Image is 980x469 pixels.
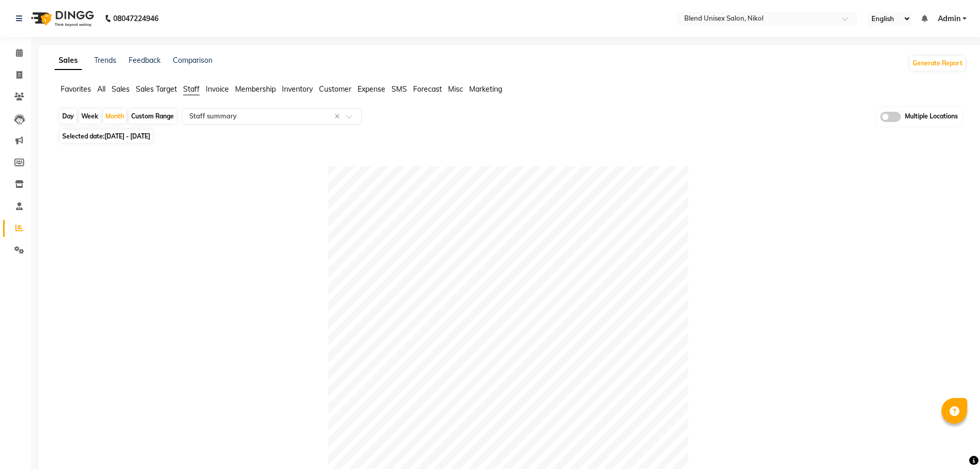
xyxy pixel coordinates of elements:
a: Sales [55,51,82,70]
span: Admin [938,13,960,24]
span: Invoice [206,84,229,94]
span: Favorites [61,84,91,94]
span: Forecast [413,84,442,94]
span: Expense [358,84,385,94]
div: Custom Range [129,109,176,124]
span: Selected date: [60,130,153,143]
iframe: chat widget [937,428,970,459]
a: Feedback [129,56,161,65]
span: Membership [235,84,276,94]
a: Trends [94,56,116,65]
span: Staff [183,84,200,94]
span: Clear all [334,111,343,122]
div: Day [60,109,77,124]
span: Marketing [469,84,502,94]
img: logo [26,4,97,33]
b: 08047224946 [113,4,158,33]
span: Sales [112,84,130,94]
button: Generate Report [910,56,965,71]
div: Week [79,109,101,124]
span: All [97,84,105,94]
span: Customer [319,84,351,94]
div: Month [103,109,127,124]
span: Sales Target [136,84,177,94]
span: Inventory [282,84,313,94]
span: [DATE] - [DATE] [104,132,150,140]
span: Multiple Locations [905,112,958,122]
span: Misc [448,84,463,94]
a: Comparison [173,56,212,65]
span: SMS [391,84,407,94]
